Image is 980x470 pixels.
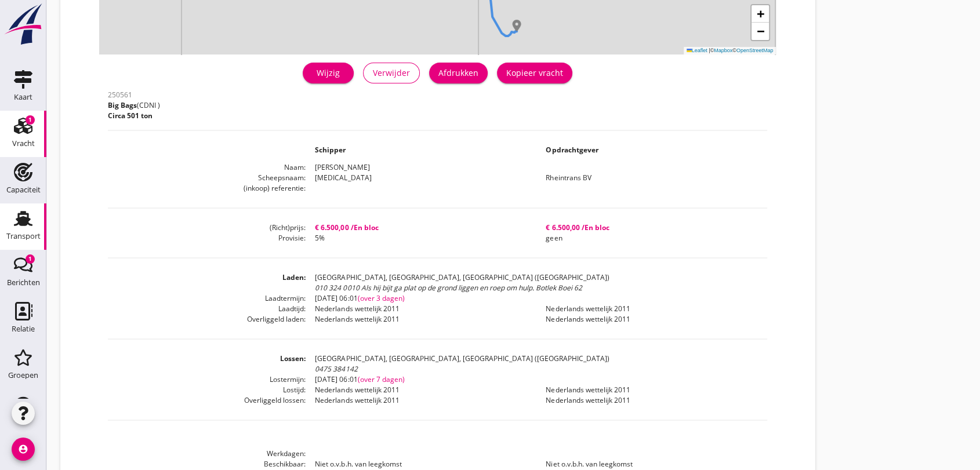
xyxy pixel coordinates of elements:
[306,314,536,325] dd: Nederlands wettelijk 2011
[14,93,32,101] div: Kaart
[108,374,306,385] dt: Lostermijn
[536,314,767,325] dd: Nederlands wettelijk 2011
[108,173,306,183] dt: Scheepsnaam
[108,233,306,243] dt: Provisie
[752,23,769,40] a: Zoom out
[511,20,522,31] img: Marker
[306,162,767,173] dd: [PERSON_NAME]
[306,173,536,183] dd: [MEDICAL_DATA]
[506,67,563,79] div: Kopieer vracht
[709,48,710,53] span: |
[306,145,536,155] dd: Schipper
[108,385,306,395] dt: Lostijd
[536,304,767,314] dd: Nederlands wettelijk 2011
[536,223,767,233] dd: € 6.500,00 /En bloc
[108,395,306,406] dt: Overliggeld lossen
[536,385,767,395] dd: Nederlands wettelijk 2011
[108,162,306,173] dt: Naam
[108,100,137,110] span: Big Bags
[306,354,767,374] dd: [GEOGRAPHIC_DATA], [GEOGRAPHIC_DATA], [GEOGRAPHIC_DATA] ([GEOGRAPHIC_DATA])
[536,145,767,155] dd: Opdrachtgever
[752,5,769,23] a: Zoom in
[306,223,536,233] dd: € 6.500,00 /En bloc
[306,374,767,385] dd: [DATE] 06:01
[12,325,35,333] div: Relatie
[497,63,572,83] button: Kopieer vracht
[12,438,35,461] i: account_circle
[12,140,35,147] div: Vracht
[108,223,306,233] dt: (Richt)prijs
[8,371,38,379] div: Groepen
[306,272,767,293] dd: [GEOGRAPHIC_DATA], [GEOGRAPHIC_DATA], [GEOGRAPHIC_DATA] ([GEOGRAPHIC_DATA])
[687,48,707,53] a: Leaflet
[6,232,41,240] div: Transport
[357,374,404,384] span: (over 7 dagen)
[108,354,306,374] dt: Lossen
[536,395,767,406] dd: Nederlands wettelijk 2011
[26,115,35,125] div: 1
[306,293,767,304] dd: [DATE] 06:01
[108,293,306,304] dt: Laadtermijn
[6,186,41,194] div: Capaciteit
[536,233,767,243] dd: geen
[373,67,410,79] div: Verwijder
[306,385,536,395] dd: Nederlands wettelijk 2011
[2,3,44,46] img: logo-small.a267ee39.svg
[108,183,306,194] dt: (inkoop) referentie
[108,100,160,111] p: (CDNI )
[7,279,40,286] div: Berichten
[312,67,344,79] div: Wijzig
[108,90,132,100] span: 250561
[757,6,764,21] span: +
[357,293,404,303] span: (over 3 dagen)
[363,63,420,83] button: Verwijder
[108,111,160,121] p: Circa 501 ton
[108,304,306,314] dt: Laadtijd
[736,48,774,53] a: OpenStreetMap
[108,314,306,325] dt: Overliggeld laden
[438,67,478,79] div: Afdrukken
[108,449,306,459] dt: Werkdagen
[306,233,536,243] dd: 5%
[303,63,354,83] a: Wijzig
[108,459,306,469] dt: Beschikbaar
[429,63,488,83] button: Afdrukken
[684,47,776,54] div: © ©
[306,459,536,469] dd: Niet o.v.b.h. van leegkomst
[108,272,306,293] dt: Laden
[306,395,536,406] dd: Nederlands wettelijk 2011
[306,304,536,314] dd: Nederlands wettelijk 2011
[757,24,764,38] span: −
[315,283,767,293] div: 010 324 0010 Als hij bijt ga plat op de grond liggen en roep om hulp. Botlek Boei 62
[536,459,767,469] dd: Niet o.v.b.h. van leegkomst
[536,173,767,183] dd: Rheintrans BV
[714,48,732,53] a: Mapbox
[315,364,767,374] div: 0475 384142
[26,254,35,264] div: 1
